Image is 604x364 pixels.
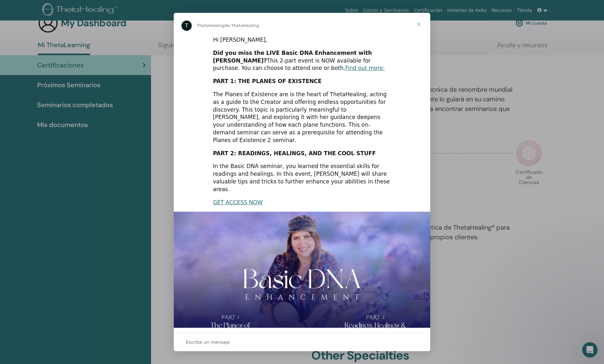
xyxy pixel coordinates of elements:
b: PART 2: READINGS, HEALINGS, AND THE COOL STUFF [213,150,376,157]
span: ThetaHealing [197,23,225,28]
span: de ThetaHealing [225,23,259,28]
b: Did you miss the LIVE Basic DNA Enhancement with [PERSON_NAME]? [213,50,372,64]
div: The Planes of Existence are is the heart of ThetaHealing, acting as a guide to the Creator and of... [213,91,391,144]
div: In the Basic DNA seminar, you learned the essential skills for readings and healings. In this eve... [213,163,391,193]
span: Cerrar [407,13,430,36]
div: Hi [PERSON_NAME], [213,36,391,44]
a: GET ACCESS NOW [213,199,263,206]
div: This 2-part event is NOW available for purchase. You can choose to attend one or both. [213,49,391,72]
a: Find out more: [345,65,385,71]
b: PART 1: THE PLANES OF EXISTENCE [213,78,322,84]
div: Abrir conversación y responder [174,333,430,351]
span: Escribe un mensaje [186,338,230,346]
div: Profile image for ThetaHealing [181,21,192,31]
